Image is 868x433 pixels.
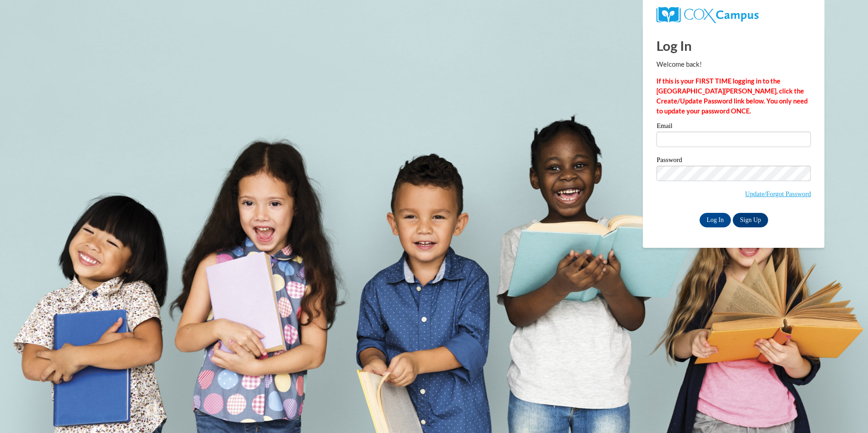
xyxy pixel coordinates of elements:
a: COX Campus [656,7,811,23]
a: Update/Forgot Password [745,190,811,197]
strong: If this is your FIRST TIME logging in to the [GEOGRAPHIC_DATA][PERSON_NAME], click the Create/Upd... [656,77,808,115]
label: Email [656,123,811,132]
h1: Log In [656,36,811,55]
a: Sign Up [733,213,768,227]
input: Log In [700,213,731,227]
label: Password [656,157,811,166]
img: COX Campus [656,7,758,23]
p: Welcome back! [656,59,811,69]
